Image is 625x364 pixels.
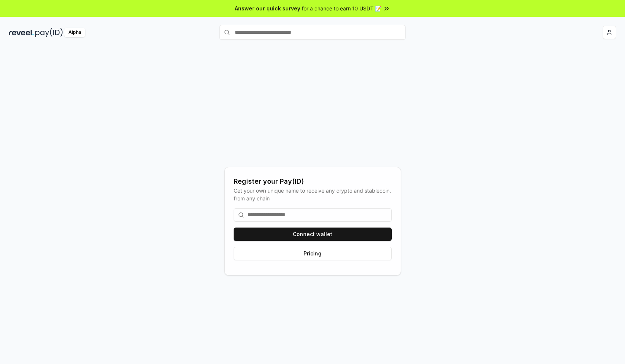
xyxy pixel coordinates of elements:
[234,247,392,260] button: Pricing
[9,28,34,37] img: reveel_dark
[234,228,392,241] button: Connect wallet
[235,4,300,12] span: Answer our quick survey
[302,4,381,12] span: for a chance to earn 10 USDT 📝
[234,176,392,187] div: Register your Pay(ID)
[35,28,63,37] img: pay_id
[234,187,392,202] div: Get your own unique name to receive any crypto and stablecoin, from any chain
[64,28,85,37] div: Alpha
